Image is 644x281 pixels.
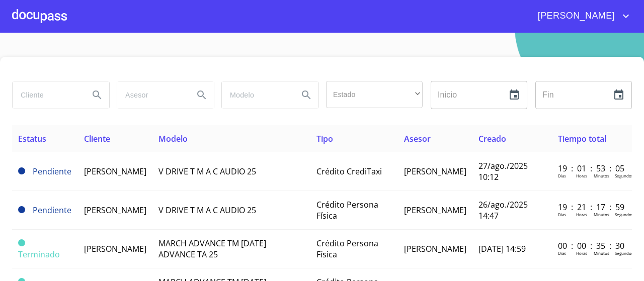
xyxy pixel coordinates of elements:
[478,243,526,254] span: [DATE] 14:59
[158,166,256,177] span: V DRIVE T M A C AUDIO 25
[558,212,566,217] p: Dias
[316,238,378,260] span: Crédito Persona Física
[85,83,109,107] button: Search
[326,81,423,108] div: ​
[576,250,587,256] p: Horas
[33,205,71,216] span: Pendiente
[316,133,333,144] span: Tipo
[558,240,626,251] p: 00 : 00 : 35 : 30
[558,163,626,174] p: 19 : 01 : 53 : 05
[84,166,146,177] span: [PERSON_NAME]
[615,250,633,256] p: Segundos
[294,83,318,107] button: Search
[190,83,214,107] button: Search
[558,173,566,178] p: Dias
[158,133,188,144] span: Modelo
[558,202,626,213] p: 19 : 21 : 17 : 59
[478,199,528,221] span: 26/ago./2025 14:47
[84,133,110,144] span: Cliente
[404,133,431,144] span: Asesor
[117,81,186,109] input: search
[404,205,466,216] span: [PERSON_NAME]
[316,199,378,221] span: Crédito Persona Física
[316,166,382,177] span: Crédito CrediTaxi
[576,212,587,217] p: Horas
[558,133,606,144] span: Tiempo total
[594,212,609,217] p: Minutos
[18,206,25,213] span: Pendiente
[18,133,46,144] span: Estatus
[84,243,146,254] span: [PERSON_NAME]
[33,166,71,177] span: Pendiente
[530,8,620,24] span: [PERSON_NAME]
[558,250,566,256] p: Dias
[576,173,587,178] p: Horas
[18,249,60,260] span: Terminado
[478,133,506,144] span: Creado
[615,173,633,178] p: Segundos
[13,81,81,109] input: search
[478,160,528,182] span: 27/ago./2025 10:12
[18,239,25,246] span: Terminado
[84,205,146,216] span: [PERSON_NAME]
[404,166,466,177] span: [PERSON_NAME]
[158,238,266,260] span: MARCH ADVANCE TM [DATE] ADVANCE TA 25
[404,243,466,254] span: [PERSON_NAME]
[18,167,25,174] span: Pendiente
[222,81,290,109] input: search
[594,250,609,256] p: Minutos
[615,212,633,217] p: Segundos
[594,173,609,178] p: Minutos
[530,8,632,24] button: account of current user
[158,205,256,216] span: V DRIVE T M A C AUDIO 25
